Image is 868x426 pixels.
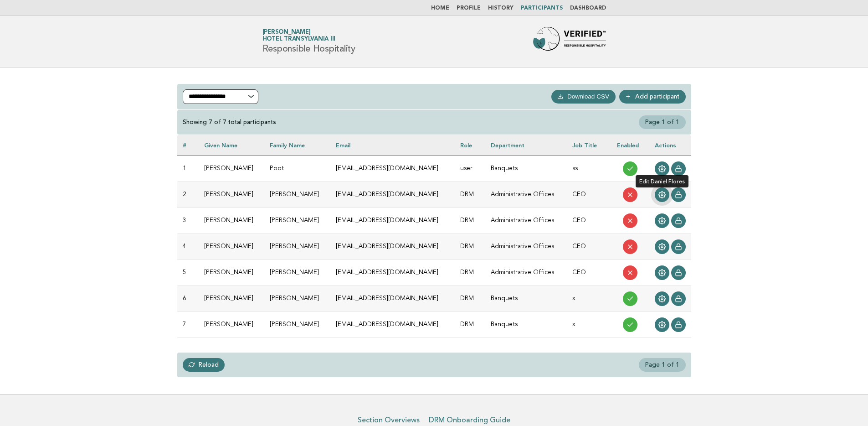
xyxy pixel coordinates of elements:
[330,135,455,156] th: Email
[611,135,649,156] th: Enabled
[177,135,199,156] th: #
[455,135,485,156] th: Role
[485,135,567,156] th: Department
[567,135,611,156] th: Job Title
[264,135,330,156] th: Family name
[199,135,265,156] th: Given name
